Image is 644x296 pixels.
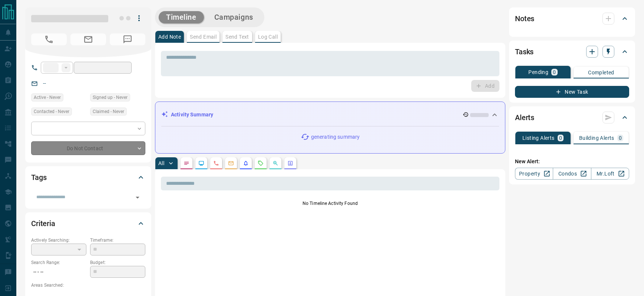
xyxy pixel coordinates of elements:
[198,160,204,166] svg: Lead Browsing Activity
[93,108,124,115] span: Claimed - Never
[34,94,61,101] span: Active - Never
[515,168,553,180] a: Property
[515,112,534,123] h2: Alerts
[579,135,614,141] p: Building Alerts
[90,259,145,266] p: Budget:
[515,109,629,126] div: Alerts
[522,135,555,141] p: Listing Alerts
[31,282,145,289] p: Areas Searched:
[515,86,629,98] button: New Task
[161,200,499,207] p: No Timeline Activity Found
[228,160,234,166] svg: Emails
[515,10,629,28] div: Notes
[31,33,67,45] span: No Number
[287,160,293,166] svg: Agent Actions
[34,108,69,115] span: Contacted - Never
[559,135,562,141] p: 0
[43,80,46,86] a: --
[132,192,143,203] button: Open
[90,237,145,244] p: Timeframe:
[31,266,86,278] p: -- - --
[31,168,145,186] div: Tags
[159,11,204,23] button: Timeline
[31,141,145,155] div: Do Not Contact
[110,33,145,45] span: No Number
[553,168,591,180] a: Condos
[591,168,629,180] a: Mr.Loft
[31,237,86,244] p: Actively Searching:
[158,161,164,166] p: All
[158,34,181,39] p: Add Note
[273,160,278,166] svg: Opportunities
[70,33,106,45] span: No Email
[93,94,128,101] span: Signed up - Never
[515,46,534,58] h2: Tasks
[619,135,622,141] p: 0
[184,160,189,166] svg: Notes
[31,171,46,183] h2: Tags
[213,160,219,166] svg: Calls
[171,111,213,119] p: Activity Summary
[553,70,556,75] p: 0
[31,215,145,232] div: Criteria
[161,108,499,122] div: Activity Summary
[515,13,534,25] h2: Notes
[207,11,261,23] button: Campaigns
[588,70,614,75] p: Completed
[528,70,548,75] p: Pending
[515,158,629,165] p: New Alert:
[515,43,629,61] div: Tasks
[243,160,249,166] svg: Listing Alerts
[31,259,86,266] p: Search Range:
[311,133,360,141] p: generating summary
[258,160,264,166] svg: Requests
[31,218,55,229] h2: Criteria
